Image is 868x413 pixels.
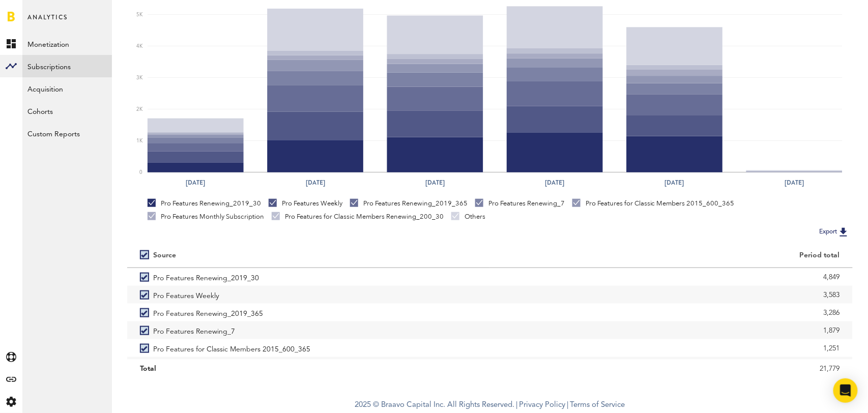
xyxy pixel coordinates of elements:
[503,287,840,303] div: 3,583
[153,251,176,260] div: Source
[140,361,477,376] div: Total
[451,212,485,221] div: Others
[503,341,840,356] div: 1,251
[503,305,840,320] div: 3,286
[27,11,68,33] span: Analytics
[837,226,850,238] img: Export
[355,398,515,413] span: 2025 © Braavo Capital Inc. All Rights Reserved.
[153,321,235,339] span: Pro Features Renewing_7
[136,12,143,17] text: 5K
[153,286,219,304] span: Pro Features Weekly
[153,339,310,357] span: Pro Features for Classic Members 2015_600_365
[136,107,143,112] text: 2K
[572,199,735,208] div: Pro Features for Classic Members 2015_600_365
[570,401,625,409] a: Terms of Service
[785,179,804,188] text: [DATE]
[425,179,445,188] text: [DATE]
[22,33,112,55] a: Monetization
[503,359,840,374] div: 722
[22,100,112,122] a: Cohorts
[22,55,112,77] a: Subscriptions
[186,179,205,188] text: [DATE]
[269,199,342,208] div: Pro Features Weekly
[139,170,142,175] text: 0
[503,251,840,260] div: Period total
[153,357,264,375] span: Pro Features Monthly Subscription
[22,122,112,144] a: Custom Reports
[350,199,468,208] div: Pro Features Renewing_2019_365
[833,378,858,403] div: Open Intercom Messenger
[519,401,566,409] a: Privacy Policy
[136,44,143,49] text: 4K
[136,75,143,80] text: 3K
[148,212,264,221] div: Pro Features Monthly Subscription
[503,361,840,376] div: 21,779
[153,304,263,321] span: Pro Features Renewing_2019_365
[817,225,853,239] button: Export
[503,323,840,338] div: 1,879
[136,138,143,143] text: 1K
[148,199,261,208] div: Pro Features Renewing_2019_30
[22,77,112,100] a: Acquisition
[272,212,444,221] div: Pro Features for Classic Members Renewing_200_30
[306,179,325,188] text: [DATE]
[665,179,684,188] text: [DATE]
[153,268,259,286] span: Pro Features Renewing_2019_30
[21,7,58,16] span: Support
[475,199,565,208] div: Pro Features Renewing_7
[503,270,840,285] div: 4,849
[545,179,565,188] text: [DATE]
